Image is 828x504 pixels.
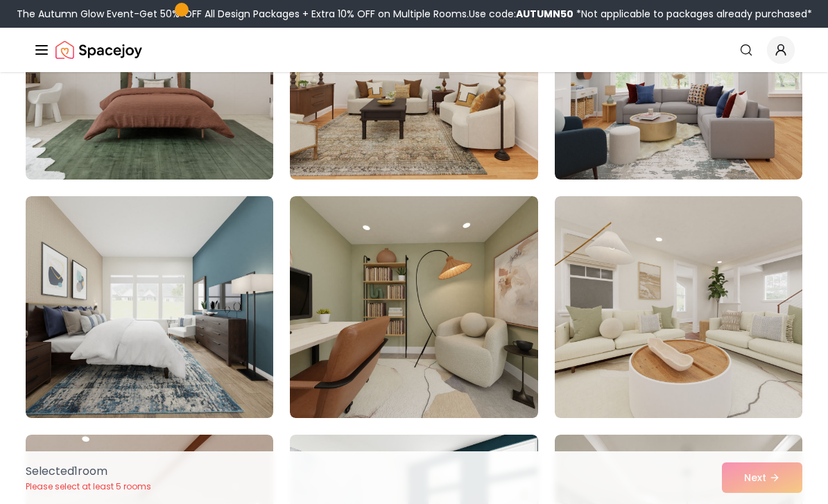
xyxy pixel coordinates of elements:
[516,7,573,21] b: AUTUMN50
[33,28,795,72] nav: Global
[573,7,812,21] span: *Not applicable to packages already purchased*
[55,36,142,64] a: Spacejoy
[469,7,573,21] span: Use code:
[26,481,151,492] p: Please select at least 5 rooms
[55,36,142,64] img: Spacejoy Logo
[555,196,802,418] img: Room room-9
[26,463,151,480] p: Selected 1 room
[17,7,812,21] div: The Autumn Glow Event-Get 50% OFF All Design Packages + Extra 10% OFF on Multiple Rooms.
[290,196,537,418] img: Room room-8
[26,196,273,418] img: Room room-7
